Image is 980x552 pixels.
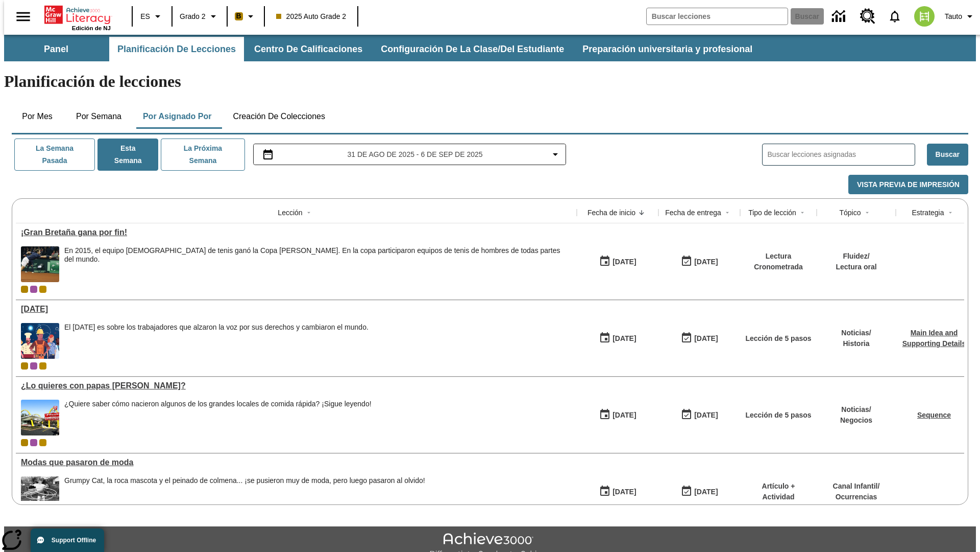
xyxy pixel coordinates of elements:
[836,262,876,272] p: Lectura oral
[587,208,635,218] div: Fecha de inicio
[64,400,372,435] div: ¿Quiere saber cómo nacieron algunos de los grandes locales de comida rápida? ¡Sigue leyendo!
[109,37,244,61] button: Planificación de lecciones
[30,439,37,446] div: OL 2025 Auto Grade 3
[21,228,572,237] div: ¡Gran Bretaña gana por fin!
[914,6,935,27] img: avatar image
[574,37,761,61] button: Preparación universitaria y profesional
[596,482,640,501] button: 07/19/25: Primer día en que estuvo disponible la lección
[44,5,111,25] a: Portada
[21,323,59,359] img: una pancarta con fondo azul muestra la ilustración de una fila de diferentes hombres y mujeres co...
[840,404,872,415] p: Noticias /
[14,139,95,171] button: La semana pasada
[39,362,46,370] div: New 2025 class
[64,323,369,332] div: El [DATE] es sobre los trabajadores que alzaron la voz por sus derechos y cambiaron el mundo.
[4,37,762,61] div: Subbarra de navegación
[836,251,876,262] p: Fluidez /
[21,305,572,314] a: Día del Trabajo, Lecciones
[64,323,369,359] div: El Día del Trabajo es sobre los trabajadores que alzaron la voz por sus derechos y cambiaron el m...
[745,410,811,421] p: Lección de 5 pasos
[72,25,111,31] span: Edición de NJ
[44,4,111,31] div: Portada
[21,400,59,435] img: Uno de los primeros locales de McDonald's, con el icónico letrero rojo y los arcos amarillos.
[225,104,333,129] button: Creación de colecciones
[848,175,968,195] button: Vista previa de impresión
[161,139,244,171] button: La próxima semana
[941,7,980,26] button: Perfil/Configuración
[21,228,572,237] a: ¡Gran Bretaña gana por fin!, Lecciones
[21,246,59,282] img: Tenista británico Andy Murray extendiendo todo su cuerpo para alcanzar una pelota durante un part...
[944,206,957,219] button: Sort
[246,37,371,61] button: Centro de calificaciones
[694,256,718,268] div: [DATE]
[745,481,812,502] p: Artículo + Actividad
[796,206,808,219] button: Sort
[908,3,941,30] button: Escoja un nuevo avatar
[677,405,721,425] button: 07/03/26: Último día en que podrá accederse la lección
[97,139,158,171] button: Esta semana
[39,286,46,293] div: New 2025 class
[21,458,572,467] div: Modas que pasaron de moda
[841,338,871,349] p: Historia
[549,148,561,160] svg: Collapse Date Range Filter
[745,251,812,272] p: Lectura Cronometrada
[833,492,880,502] p: Ocurrencias
[31,528,104,552] button: Support Offline
[12,104,63,129] button: Por mes
[347,149,482,160] span: 31 de ago de 2025 - 6 de sep de 2025
[68,104,130,129] button: Por semana
[840,415,872,426] p: Negocios
[21,458,572,467] a: Modas que pasaron de moda, Lecciones
[927,144,968,166] button: Buscar
[912,208,944,218] div: Estrategia
[5,37,107,61] button: Panel
[236,10,241,22] span: B
[52,537,96,544] span: Support Offline
[917,411,951,419] a: Sequence
[64,400,372,408] div: ¿Quiere saber cómo nacieron algunos de los grandes locales de comida rápida? ¡Sigue leyendo!
[21,381,572,390] div: ¿Lo quieres con papas fritas?
[596,405,640,425] button: 07/26/25: Primer día en que estuvo disponible la lección
[21,362,28,370] span: Clase actual
[4,35,976,61] div: Subbarra de navegación
[833,481,880,492] p: Canal Infantil /
[902,329,966,348] a: Main Idea and Supporting Details
[21,439,28,446] div: Clase actual
[140,11,150,22] span: ES
[21,381,572,390] a: ¿Lo quieres con papas fritas?, Lecciones
[612,409,636,422] div: [DATE]
[841,328,871,338] p: Noticias /
[21,305,572,314] div: Día del Trabajo
[881,3,908,30] a: Notificaciones
[30,362,37,370] div: OL 2025 Auto Grade 3
[231,7,261,26] button: Boost El color de la clase es anaranjado claro. Cambiar el color de la clase.
[861,206,873,219] button: Sort
[258,148,562,160] button: Seleccione el intervalo de fechas opción del menú
[854,3,881,30] a: Centro de recursos, Se abrirá en una pestaña nueva.
[694,332,718,345] div: [DATE]
[276,11,347,22] span: 2025 Auto Grade 2
[135,104,220,129] button: Por asignado por
[612,332,636,345] div: [DATE]
[21,286,28,293] div: Clase actual
[64,476,425,512] div: Grumpy Cat, la roca mascota y el peinado de colmena... ¡se pusieron muy de moda, pero luego pasar...
[303,206,315,219] button: Sort
[64,246,572,282] div: En 2015, el equipo británico de tenis ganó la Copa Davis. En la copa participaron equipos de teni...
[8,2,38,32] button: Abrir el menú lateral
[180,11,206,22] span: Grado 2
[721,206,733,219] button: Sort
[677,252,721,271] button: 09/07/25: Último día en que podrá accederse la lección
[596,329,640,348] button: 09/01/25: Primer día en que estuvo disponible la lección
[278,208,302,218] div: Lección
[4,72,976,91] h1: Planificación de lecciones
[30,286,37,293] span: OL 2025 Auto Grade 3
[745,333,811,344] p: Lección de 5 pasos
